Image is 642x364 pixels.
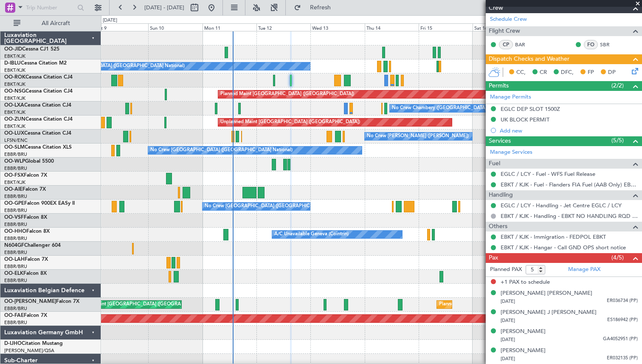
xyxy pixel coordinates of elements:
span: OO-FSX [4,173,24,178]
div: [DATE] [103,17,117,24]
span: N604GF [4,243,24,248]
a: BAR [515,41,534,48]
div: [PERSON_NAME] [501,347,546,355]
span: Handling [489,190,513,200]
span: Dispatch Checks and Weather [489,54,569,64]
button: All Aircraft [9,17,92,30]
span: OO-LAH [4,257,25,262]
a: N604GFChallenger 604 [4,243,61,248]
button: Refresh [290,1,341,14]
div: EGLC DEP SLOT 1500Z [501,105,560,113]
div: Planned Maint [GEOGRAPHIC_DATA] ([GEOGRAPHIC_DATA] National) [439,298,593,311]
div: Add new [500,127,638,134]
span: FP [588,68,594,77]
a: Schedule Crew [490,15,527,24]
div: Thu 14 [365,23,419,31]
div: No Crew [GEOGRAPHIC_DATA] ([GEOGRAPHIC_DATA] National) [150,144,293,157]
div: [PERSON_NAME] [501,327,546,336]
a: OO-WLPGlobal 5500 [4,159,54,164]
a: EBBR/BRU [4,221,27,228]
a: D-IJHOCitation Mustang [4,341,63,346]
a: [PERSON_NAME]/QSA [4,347,54,354]
span: OO-SLM [4,145,25,150]
span: All Aircraft [22,20,90,26]
div: Sun 10 [148,23,202,31]
a: EBBR/BRU [4,151,27,158]
span: (5/5) [611,136,624,145]
span: [DATE] [501,336,515,343]
a: OO-FAEFalcon 7X [4,313,47,318]
a: EBKT/KJK [4,81,25,87]
a: OO-LAHFalcon 7X [4,257,48,262]
span: CR [540,68,547,77]
div: No Crew Chambery ([GEOGRAPHIC_DATA]) [392,102,488,115]
div: FO [584,40,598,49]
a: OO-LXACessna Citation CJ4 [4,103,71,108]
span: CC, [516,68,526,77]
span: OO-ZUN [4,117,25,122]
label: Planned PAX [490,265,522,274]
span: D-IBLU [4,61,21,66]
span: OO-FAE [4,313,24,318]
a: EBKT / KJK - Immigration - FEDPOL EBKT [501,233,606,240]
div: Sat 16 [473,23,527,31]
span: ER036734 (PP) [607,297,638,305]
span: +1 PAX to schedule [501,278,550,287]
a: EBKT/KJK [4,53,25,59]
a: OO-LUXCessna Citation CJ4 [4,131,71,136]
input: Trip Number [26,1,75,14]
span: Flight Crew [489,26,520,36]
a: OO-AIEFalcon 7X [4,187,46,192]
div: No Crew [GEOGRAPHIC_DATA] ([GEOGRAPHIC_DATA] National) [42,60,185,73]
a: EBKT / KJK - Handling - EBKT NO HANDLING RQD FOR CJ [501,212,638,220]
span: [DATE] [501,356,515,362]
a: EGLC / LCY - Fuel - WFS Fuel Release [501,170,595,178]
a: OO-SLMCessna Citation XLS [4,145,72,150]
div: Mon 11 [203,23,256,31]
a: EBBR/BRU [4,235,27,242]
span: OO-WLP [4,159,25,164]
span: Pax [489,253,498,263]
span: Crew [489,3,503,13]
a: SBR [600,41,619,48]
a: LFSN/ENC [4,137,28,144]
a: OO-GPEFalcon 900EX EASy II [4,201,75,206]
span: OO-LUX [4,131,24,136]
div: Fri 15 [419,23,473,31]
div: Unplanned Maint [GEOGRAPHIC_DATA] ([GEOGRAPHIC_DATA] National) [69,298,229,311]
span: OO-[PERSON_NAME] [4,299,56,304]
span: OO-JID [4,47,22,52]
div: Unplanned Maint [GEOGRAPHIC_DATA] ([GEOGRAPHIC_DATA]) [220,116,360,129]
a: Manage Services [490,148,532,157]
a: OO-VSFFalcon 8X [4,215,47,220]
span: Refresh [303,5,338,11]
a: OO-ROKCessna Citation CJ4 [4,75,73,80]
a: EBBR/BRU [4,249,27,256]
div: No Crew [GEOGRAPHIC_DATA] ([GEOGRAPHIC_DATA] National) [205,200,347,213]
div: [PERSON_NAME] J [PERSON_NAME] [501,308,597,317]
span: (2/2) [611,81,624,90]
a: EBKT/KJK [4,109,25,116]
span: OO-ROK [4,75,25,80]
a: Manage Permits [490,93,531,102]
a: EBBR/BRU [4,165,27,172]
a: EBKT / KJK - Fuel - Flanders FIA Fuel (AAB Only) EBKT / KJK [501,181,638,188]
span: OO-ELK [4,271,23,276]
span: DFC, [561,68,574,77]
span: OO-VSF [4,215,24,220]
span: [DATE] [501,317,515,324]
span: ES186942 (PP) [607,316,638,324]
span: D-IJHO [4,341,22,346]
a: EBKT/KJK [4,179,25,186]
div: Tue 12 [256,23,310,31]
div: UK BLOCK PERMIT [501,116,549,123]
span: ER032135 (PP) [607,355,638,362]
span: GA4052951 (PP) [603,336,638,343]
a: OO-ELKFalcon 8X [4,271,47,276]
a: EBBR/BRU [4,207,27,214]
div: Planned Maint [GEOGRAPHIC_DATA] ([GEOGRAPHIC_DATA]) [220,88,354,101]
div: CP [499,40,513,49]
span: Fuel [489,159,500,169]
span: Services [489,136,511,146]
div: Sat 9 [94,23,148,31]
